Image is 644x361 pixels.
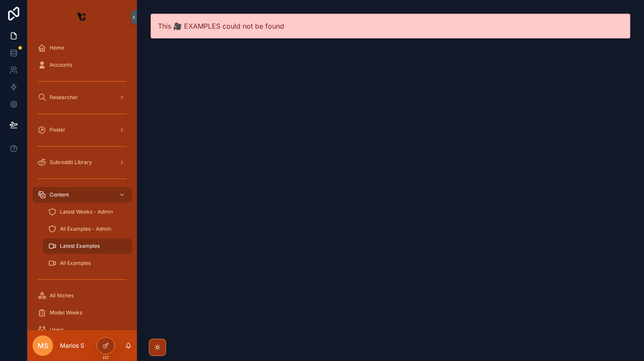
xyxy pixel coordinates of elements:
[60,243,100,249] span: Latest Examples
[50,126,65,133] span: Poster
[60,260,91,267] span: All Examples
[50,191,69,198] span: Content
[50,309,82,316] span: Model Weeks
[60,226,111,232] span: All Examples - Admin
[33,122,132,138] a: Poster
[43,238,132,254] a: Latest Examples
[33,305,132,320] a: Model Weeks
[33,187,132,203] a: Content
[50,292,74,299] span: All Niches
[50,326,64,333] span: Users
[60,208,113,215] span: Latest Weeks - Admin
[33,57,132,73] a: Accounts
[33,155,132,170] a: Subreddit Library
[43,255,132,271] a: All Examples
[27,34,137,330] div: scrollable content
[50,44,64,51] span: Home
[50,94,78,101] span: Researcher
[50,159,92,166] span: Subreddit Library
[43,204,132,220] a: Latest Weeks - Admin
[33,288,132,303] a: All Niches
[60,341,84,350] p: Marios S
[33,40,132,56] a: Home
[38,340,48,351] span: MS
[50,62,72,68] span: Accounts
[75,10,89,24] img: App logo
[158,22,284,30] span: This 🎥 EXAMPLES could not be found
[43,221,132,237] a: All Examples - Admin
[33,90,132,105] a: Researcher
[33,322,132,338] a: Users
